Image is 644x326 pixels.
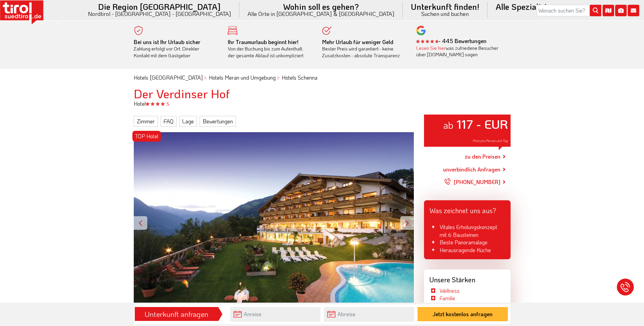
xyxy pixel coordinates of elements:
[424,269,511,287] div: Unsere Stärken
[416,45,500,58] div: was zufriedene Besucher über [DOMAIN_NAME] sagen
[443,119,454,131] small: ab
[134,38,200,45] b: Bei uns ist Ihr Urlaub sicher
[322,39,406,59] div: Bester Preis wird garantiert - keine Zusatzkosten - absolute Transparenz
[416,45,446,51] a: Lesen Sie hier
[88,11,231,17] small: Nordtirol - [GEOGRAPHIC_DATA] - [GEOGRAPHIC_DATA]
[429,246,505,254] li: Herausragende Küche
[537,5,601,16] input: Wonach suchen Sie?
[440,302,499,309] a: Mountainbiken/Radfahren
[209,74,276,81] a: Hotels Meran und Umgebung
[416,26,426,35] img: google
[628,5,639,16] i: Kontakt
[134,116,158,127] a: Zimmer
[161,116,177,127] a: FAQ
[134,39,218,59] div: Zahlung erfolgt vor Ort. Direkter Kontakt mit dem Gastgeber
[411,11,479,17] small: Suchen und buchen
[322,38,393,45] b: Mehr Urlaub für weniger Geld
[440,294,455,302] a: Familie
[615,5,627,16] i: Fotogalerie
[324,307,414,322] input: Abreise
[179,116,197,127] a: Lage
[416,37,486,44] b: - 445 Bewertungen
[134,74,203,81] a: Hotels [GEOGRAPHIC_DATA]
[429,223,505,239] li: Vitales Erholungskonzept mit 6 Bausteinen
[134,87,511,100] h1: Der Verdinser Hof
[200,116,236,127] a: Bewertungen
[473,139,508,143] span: Preis pro Person und Tag
[230,307,320,322] input: Anreise
[465,148,500,165] a: zu den Preisen
[418,307,508,321] button: Jetzt kostenlos anfragen
[444,174,500,190] a: [PHONE_NUMBER]
[228,39,312,59] div: Von der Buchung bis zum Aufenthalt, der gesamte Ablauf ist unkompliziert
[424,200,511,218] div: Was zeichnet uns aus?
[440,287,460,294] a: Wellness
[457,116,508,132] strong: 117 - EUR
[603,5,614,16] i: Karte öffnen
[247,11,394,17] small: Alle Orte in [GEOGRAPHIC_DATA] & [GEOGRAPHIC_DATA]
[132,131,161,142] div: TOP Hotel
[129,100,516,107] div: Hotel
[228,38,298,45] b: Ihr Traumurlaub beginnt hier!
[443,165,500,174] a: unverbindlich Anfragen
[137,308,216,320] div: Unterkunft anfragen
[429,239,505,246] li: Beste Panoramalage
[282,74,317,81] a: Hotels Schenna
